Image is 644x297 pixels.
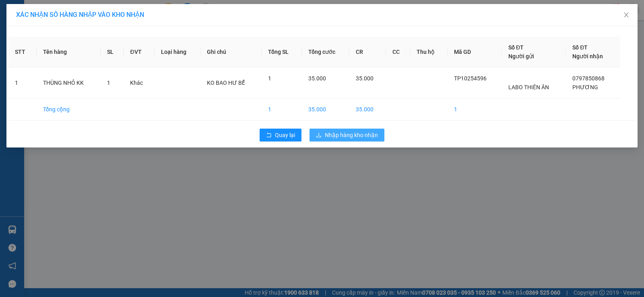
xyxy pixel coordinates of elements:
span: 0797850868 [572,75,605,82]
th: Loại hàng [155,37,200,68]
span: 1 [107,80,110,86]
td: 1 [8,68,37,98]
th: Mã GD [448,37,502,68]
span: download [316,132,322,139]
th: Tổng SL [262,37,301,68]
span: rollback [266,132,272,139]
td: 1 [262,98,301,121]
span: TP10254596 [454,75,487,82]
th: ĐVT [124,37,155,68]
td: Tổng cộng [37,98,101,121]
span: Số ĐT [508,44,524,51]
span: Quay lại [275,131,295,139]
span: LABO THIÊN ÂN [508,84,549,90]
button: Close [615,4,638,27]
td: 35.000 [349,98,386,121]
span: Nhập hàng kho nhận [325,131,378,139]
th: CR [349,37,386,68]
th: SL [101,37,124,68]
span: 35.000 [308,75,326,82]
span: Người nhận [572,53,603,59]
span: 1 [268,75,271,82]
th: Tổng cước [302,37,350,68]
span: KO BAO HƯ BỂ [207,80,245,86]
button: downloadNhập hàng kho nhận [310,129,384,141]
span: 35.000 [356,75,374,82]
th: STT [8,37,37,68]
td: 1 [448,98,502,121]
span: Người gửi [508,53,534,59]
span: Số ĐT [572,44,588,51]
th: Tên hàng [37,37,101,68]
th: CC [386,37,410,68]
td: 35.000 [302,98,350,121]
th: Thu hộ [410,37,447,68]
th: Ghi chú [200,37,262,68]
span: PHƯƠNG [572,84,598,90]
span: close [623,12,630,18]
td: Khác [124,68,155,98]
span: XÁC NHẬN SỐ HÀNG NHẬP VÀO KHO NHẬN [16,11,144,18]
button: rollbackQuay lại [260,129,301,141]
td: THÙNG NHỎ KK [37,68,101,98]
